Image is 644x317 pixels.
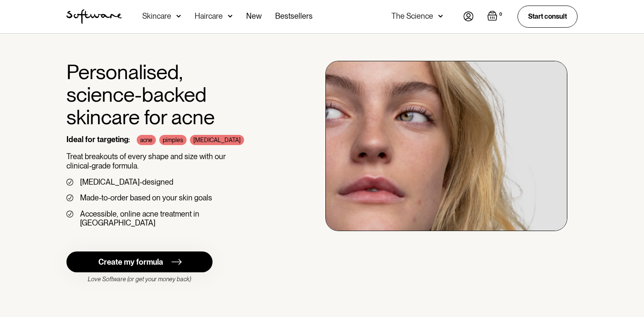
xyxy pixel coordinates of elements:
div: Skincare [142,12,171,20]
img: Software Logo [66,9,122,24]
a: Create my formula [66,251,213,272]
div: [MEDICAL_DATA]-designed [80,177,173,187]
a: Start consult [517,6,578,27]
div: acne [137,135,156,145]
div: 0 [497,11,504,18]
p: Treat breakouts of every shape and size with our clinical-grade formula. [66,152,276,170]
a: Open empty cart [487,11,504,23]
div: The Science [391,12,433,20]
a: home [66,9,122,24]
div: Love Software (or get your money back) [66,276,213,283]
div: pimples [159,135,187,145]
img: arrow down [176,12,181,20]
h1: Personalised, science-backed skincare for acne [66,61,276,128]
div: Accessible, online acne treatment in [GEOGRAPHIC_DATA] [80,209,276,228]
img: arrow down [438,12,443,20]
div: [MEDICAL_DATA] [190,135,244,145]
img: arrow down [228,12,233,20]
div: Ideal for targeting: [66,135,130,145]
div: Haircare [195,12,223,20]
div: Made-to-order based on your skin goals [80,193,212,203]
div: Create my formula [98,257,163,267]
